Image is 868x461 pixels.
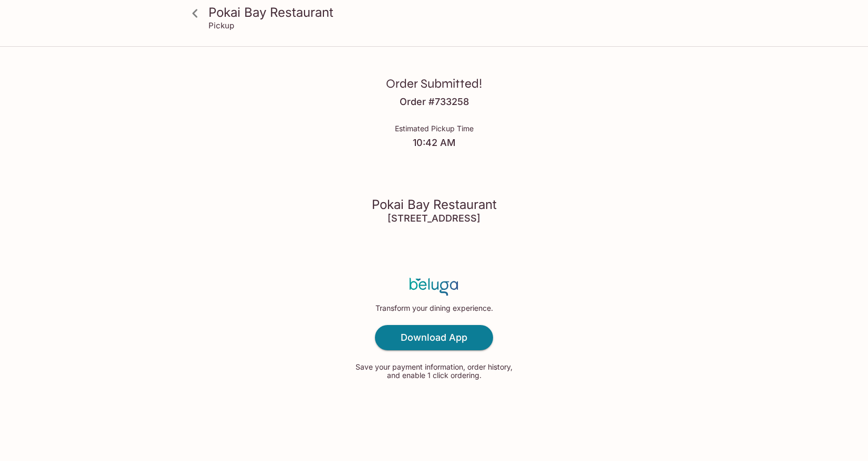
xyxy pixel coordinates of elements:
h3: Order Submitted! [386,76,482,92]
h4: Order # 733258 [400,96,469,108]
p: Save your payment information, order history, and enable 1 click ordering. [353,363,516,380]
img: Beluga [410,278,458,296]
h4: 10:42 AM [395,137,474,149]
h4: [STREET_ADDRESS] [388,213,480,224]
h3: Pokai Bay Restaurant [208,4,678,20]
p: Pickup [208,20,234,30]
p: Transform your dining experience. [375,304,493,312]
h4: Download App [401,332,467,343]
a: Download App [375,325,493,350]
p: Estimated Pickup Time [395,124,474,133]
h3: Pokai Bay Restaurant [372,196,497,213]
